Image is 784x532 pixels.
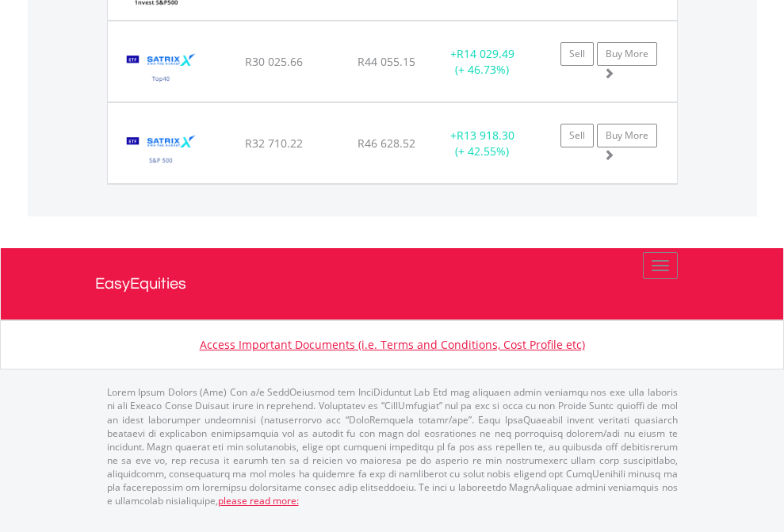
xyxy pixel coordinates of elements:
[457,46,514,61] span: R14 029.49
[457,128,514,143] span: R13 918.30
[433,46,532,78] div: + (+ 46.73%)
[433,128,532,159] div: + (+ 42.55%)
[107,385,678,507] p: Lorem Ipsum Dolors (Ame) Con a/e SeddOeiusmod tem InciDiduntut Lab Etd mag aliquaen admin veniamq...
[358,136,415,151] span: R46 628.52
[245,54,303,69] span: R30 025.66
[218,494,299,507] a: please read more:
[560,42,594,66] a: Sell
[116,123,207,179] img: TFSA.STX500.png
[245,136,303,151] span: R32 710.22
[597,42,657,66] a: Buy More
[200,337,585,352] a: Access Important Documents (i.e. Terms and Conditions, Cost Profile etc)
[560,124,594,147] a: Sell
[358,54,415,69] span: R44 055.15
[95,248,690,320] a: EasyEquities
[116,41,207,98] img: TFSA.STX40.png
[597,124,657,147] a: Buy More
